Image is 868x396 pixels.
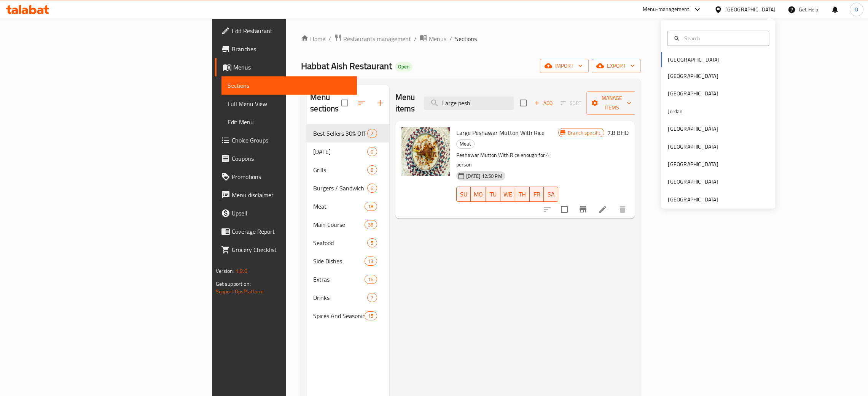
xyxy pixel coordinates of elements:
span: O [855,5,858,14]
div: items [367,129,377,138]
span: export [598,61,635,71]
div: Burgers / Sandwich [313,184,367,193]
h2: Menu items [395,92,415,114]
div: [GEOGRAPHIC_DATA] [668,72,718,80]
div: Burgers / Sandwich6 [307,179,389,197]
span: Side Dishes [313,257,365,266]
span: 5 [368,239,376,247]
span: Seafood [313,238,367,247]
span: Grills [313,165,367,174]
span: [DATE] 12:50 PM [463,173,505,180]
span: Edit Menu [228,117,351,127]
p: Peshawar Mutton With Rice enough for 4 person [456,150,559,169]
button: import [540,59,589,73]
span: Sections [228,81,351,90]
span: SU [460,189,468,200]
span: Main Course [313,220,365,229]
div: [DATE]0 [307,143,389,161]
div: items [365,220,377,229]
span: Branches [232,44,351,54]
span: Coupons [232,154,351,163]
span: 13 [365,258,376,265]
span: Restaurants management [343,34,411,43]
span: Select section [515,95,531,111]
span: 16 [365,276,376,283]
span: import [546,61,583,71]
div: items [367,238,377,247]
h6: 7.8 BHD [607,127,629,138]
span: Meat [313,202,365,211]
span: WE [503,189,512,200]
span: Add item [531,97,556,109]
button: export [592,59,641,73]
span: Select to update [556,201,572,217]
span: Drinks [313,293,367,302]
div: items [367,165,377,174]
span: Select all sections [337,95,353,111]
div: [GEOGRAPHIC_DATA] [668,125,718,133]
a: Support.OpsPlatform [216,287,264,296]
span: 8 [368,166,376,174]
span: MO [474,189,483,200]
div: Ramadan [313,147,367,156]
div: Spices And Seasonings15 [307,307,389,325]
span: 0 [368,148,376,155]
img: Large Peshawar Mutton With Rice [401,127,450,176]
span: Extras [313,275,365,284]
span: Best Sellers 30% Off [313,129,367,138]
nav: Menu sections [307,121,389,328]
div: items [365,202,377,211]
div: items [367,293,377,302]
span: Add [533,99,554,108]
div: Drinks7 [307,288,389,307]
div: Seafood5 [307,234,389,252]
a: Edit menu item [598,205,607,214]
div: [GEOGRAPHIC_DATA] [668,160,718,168]
div: [GEOGRAPHIC_DATA] [668,89,718,98]
button: Add section [371,94,389,112]
span: Grocery Checklist [232,245,351,254]
span: 18 [365,203,376,210]
span: Large Peshawar Mutton With Rice [456,127,545,138]
a: Branches [215,40,357,58]
div: Meat [456,139,475,149]
span: 6 [368,185,376,192]
button: delete [613,200,632,219]
a: Edit Menu [221,113,357,131]
span: 38 [365,221,376,228]
button: SA [544,187,558,202]
span: Edit Restaurant [232,26,351,35]
div: Best Sellers 30% Off2 [307,124,389,143]
span: Manage items [592,93,631,112]
span: Open [395,63,412,70]
span: Choice Groups [232,136,351,145]
div: Open [395,62,412,71]
input: search [424,97,514,110]
a: Menu disclaimer [215,186,357,204]
div: Grills8 [307,161,389,179]
span: Menu disclaimer [232,190,351,200]
a: Menus [420,34,446,44]
span: Spices And Seasonings [313,311,365,320]
span: Upsell [232,209,351,218]
a: Full Menu View [221,95,357,113]
div: items [365,311,377,320]
span: FR [533,189,541,200]
button: Manage items [586,91,637,115]
span: SA [547,189,555,200]
a: Grocery Checklist [215,241,357,259]
a: Coverage Report [215,222,357,241]
span: Sections [455,34,477,43]
button: Add [531,97,556,109]
span: [DATE] [313,147,367,156]
button: TH [515,187,530,202]
a: Edit Restaurant [215,22,357,40]
button: FR [530,187,544,202]
span: Get support on: [216,279,251,289]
